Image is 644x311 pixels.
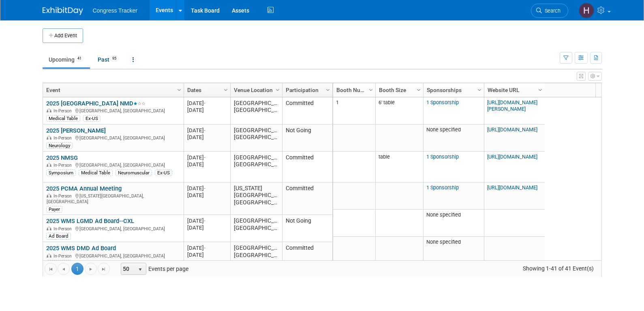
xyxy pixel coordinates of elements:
span: None specified [426,212,461,218]
div: [GEOGRAPHIC_DATA], [GEOGRAPHIC_DATA] [46,161,180,168]
span: Column Settings [476,87,483,93]
div: [GEOGRAPHIC_DATA], [GEOGRAPHIC_DATA] [46,107,180,114]
div: [DATE] [187,161,227,168]
td: Committed [282,242,332,269]
td: [GEOGRAPHIC_DATA], [GEOGRAPHIC_DATA] [230,97,282,124]
span: In-Person [53,135,74,141]
a: 2025 WMS DMD Ad Board [46,245,116,252]
a: Booth Number [336,83,370,97]
span: 95 [110,56,119,62]
div: [DATE] [187,134,227,141]
div: Medical Table [46,115,80,122]
div: [GEOGRAPHIC_DATA], [GEOGRAPHIC_DATA] [46,134,180,141]
span: None specified [426,239,461,245]
div: [GEOGRAPHIC_DATA], [GEOGRAPHIC_DATA] [46,252,180,259]
span: - [204,185,205,191]
td: [US_STATE][GEOGRAPHIC_DATA], [GEOGRAPHIC_DATA] [230,182,282,215]
td: [GEOGRAPHIC_DATA], [GEOGRAPHIC_DATA] [230,215,282,242]
span: - [204,218,205,224]
span: - [204,100,205,106]
span: 50 [121,263,135,275]
td: Committed [282,182,332,215]
span: Column Settings [537,87,543,93]
div: Payer [46,206,62,212]
a: Search [531,4,568,18]
a: Column Settings [475,83,484,95]
a: [URL][DOMAIN_NAME][PERSON_NAME] [487,99,537,112]
a: 1 Sponsorship [426,154,459,160]
a: Column Settings [175,83,184,95]
div: [DATE] [187,100,227,107]
td: [GEOGRAPHIC_DATA], [GEOGRAPHIC_DATA] [230,124,282,152]
span: Congress Tracker [93,7,137,14]
a: 2025 PCMA Annual Meeting [46,185,122,192]
span: In-Person [53,108,74,114]
a: [URL][DOMAIN_NAME] [487,127,537,133]
td: Committed [282,97,332,124]
span: - [204,127,205,133]
a: 1 Sponsorship [426,184,459,191]
img: In-Person Event [47,253,51,257]
a: Dates [187,83,225,97]
img: In-Person Event [47,193,51,197]
span: - [204,154,205,161]
a: Go to the next page [85,263,97,275]
span: None specified [426,127,461,133]
td: 1 [333,97,375,124]
span: 1 [71,263,83,275]
a: 2025 [PERSON_NAME] [46,127,106,134]
a: [URL][DOMAIN_NAME] [487,184,537,191]
div: Medical Table [79,169,113,176]
span: Go to the previous page [60,266,67,272]
span: Go to the next page [88,266,94,272]
a: Website URL [488,83,539,97]
img: In-Person Event [47,163,51,167]
button: Add Event [43,28,83,43]
div: [DATE] [187,192,227,199]
img: ExhibitDay [43,7,83,15]
span: In-Person [53,226,74,232]
img: In-Person Event [47,108,51,112]
div: [DATE] [187,245,227,251]
div: Symposium [46,169,76,176]
a: Go to the last page [98,263,110,275]
a: 1 Sponsorship [426,99,459,105]
a: Upcoming41 [43,52,90,67]
span: In-Person [53,253,74,259]
span: Search [542,8,561,14]
a: Booth Size [379,83,418,97]
a: Past95 [92,52,125,67]
div: [DATE] [187,107,227,114]
td: table [375,152,423,182]
span: Go to the first page [47,266,54,272]
span: In-Person [53,163,74,168]
span: Column Settings [415,87,422,93]
a: Column Settings [323,83,332,95]
img: In-Person Event [47,135,51,139]
a: Participation [286,83,327,97]
span: Column Settings [176,87,182,93]
a: Go to the previous page [58,263,70,275]
a: 2025 [GEOGRAPHIC_DATA] NMD [46,100,145,107]
span: 41 [75,56,84,62]
div: [DATE] [187,127,227,134]
td: 6' table [375,97,423,124]
span: Column Settings [223,87,229,93]
a: Column Settings [221,83,230,95]
img: In-Person Event [47,226,51,230]
span: Events per page [110,263,197,275]
div: Neurology [46,142,73,149]
td: [GEOGRAPHIC_DATA], [GEOGRAPHIC_DATA] [230,242,282,269]
td: Committed [282,152,332,182]
div: [DATE] [187,185,227,192]
div: Neuromuscular [116,169,152,176]
a: 2025 NMSG [46,154,78,161]
td: Not Going [282,215,332,242]
div: [DATE] [187,251,227,258]
div: [DATE] [187,217,227,224]
a: [URL][DOMAIN_NAME] [487,154,537,160]
a: Column Settings [273,83,282,95]
a: Column Settings [366,83,375,95]
div: [DATE] [187,224,227,231]
td: [GEOGRAPHIC_DATA], [GEOGRAPHIC_DATA] [230,152,282,182]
